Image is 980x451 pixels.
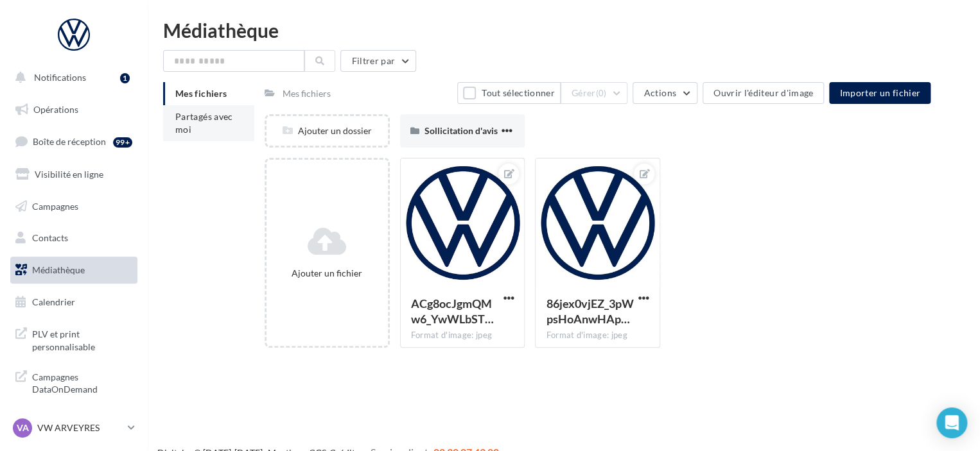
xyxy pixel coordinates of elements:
[340,50,416,72] button: Filtrer par
[272,267,383,280] div: Ajouter un fichier
[8,161,140,188] a: Visibilité en ligne
[839,87,920,98] span: Importer un fichier
[35,169,103,180] span: Visibilité en ligne
[283,87,331,100] div: Mes fichiers
[32,200,78,211] span: Campagnes
[411,330,514,341] div: Format d'image: jpeg
[424,125,498,136] span: Sollicitation d'avis
[457,82,560,104] button: Tout sélectionner
[8,363,140,401] a: Campagnes DataOnDemand
[163,21,965,40] div: Médiathèque
[8,257,140,284] a: Médiathèque
[8,289,140,316] a: Calendrier
[8,225,140,251] a: Contacts
[596,88,607,98] span: (0)
[267,124,388,137] div: Ajouter un dossier
[37,421,123,434] p: VW ARVEYRES
[8,193,140,220] a: Campagnes
[32,325,132,353] span: PLV et print personnalisable
[32,368,132,396] span: Campagnes DataOnDemand
[546,330,649,341] div: Format d'image: jpeg
[33,104,78,115] span: Opérations
[546,296,633,326] span: 86jex0vjEZ_3pWpsHoAnwHApBEhj9SsD4tdYS5dDgtzt1XimImDNvV27TrcySkcDxcFQAJZFp-Pgm5TkDA=s0
[8,64,135,91] button: Notifications 1
[32,232,68,243] span: Contacts
[633,82,697,104] button: Actions
[8,96,140,123] a: Opérations
[17,421,29,434] span: VA
[33,136,106,147] span: Boîte de réception
[175,88,227,99] span: Mes fichiers
[32,296,75,307] span: Calendrier
[113,137,132,148] div: 99+
[643,87,676,98] span: Actions
[8,320,140,358] a: PLV et print personnalisable
[936,407,967,438] div: Open Intercom Messenger
[34,72,86,83] span: Notifications
[829,82,931,104] button: Importer un fichier
[10,416,137,440] a: VA VW ARVEYRES
[8,128,140,155] a: Boîte de réception99+
[175,111,233,135] span: Partagés avec moi
[32,264,85,275] span: Médiathèque
[120,73,130,83] div: 1
[561,82,628,104] button: Gérer(0)
[703,82,824,104] button: Ouvrir l'éditeur d'image
[411,296,494,326] span: ACg8ocJgmQMw6_YwWLbSTMTkar67m33B_cEEz2jCXl_0D6UErwxY4zpS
